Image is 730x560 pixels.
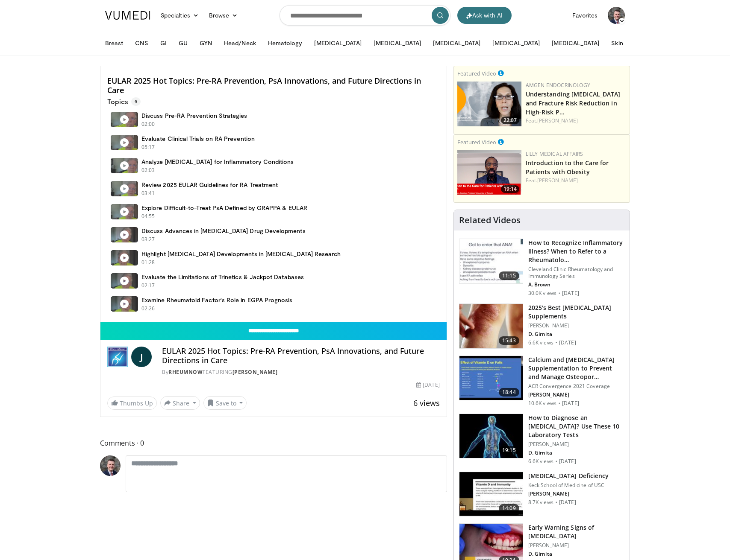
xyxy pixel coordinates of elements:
[457,7,512,24] button: Ask with AI
[528,290,556,297] p: 30.0K views
[528,523,624,540] h3: Early Warning Signs of [MEDICAL_DATA]
[562,400,579,407] p: [DATE]
[526,159,609,176] a: Introduction to the Care for Patients with Obesity
[528,400,556,407] p: 10.6K views
[528,542,624,549] p: [PERSON_NAME]
[459,239,624,297] a: 11:15 How to Recognize Inflammatory Illness? When to Refer to a Rheumatolo… Cleveland Clinic Rheu...
[528,239,624,264] h3: How to Recognize Inflammatory Illness? When to Refer to a Rheumatolo…
[459,414,523,458] img: 94354a42-e356-4408-ae03-74466ea68b7a.150x105_q85_crop-smart_upscale.jpg
[168,368,203,376] a: RheumNow
[606,35,628,52] button: Skin
[107,97,141,106] p: Topics
[141,282,155,289] p: 02:17
[537,117,578,124] a: [PERSON_NAME]
[459,356,523,400] img: b5249f07-17f0-4517-978a-829c763bf3ed.150x105_q85_crop-smart_upscale.jpg
[141,227,306,235] h4: Discuss Advances in [MEDICAL_DATA] Drug Developments
[219,35,261,52] button: Head/Neck
[459,472,523,516] img: fca3ca78-03ee-44d9-aee4-02e6f15d297e.150x105_q85_crop-smart_upscale.jpg
[141,259,155,266] p: 01:28
[100,437,447,449] span: Comments 0
[537,177,578,184] a: [PERSON_NAME]
[416,381,439,389] div: [DATE]
[499,504,519,513] span: 14:09
[162,347,440,365] h4: EULAR 2025 Hot Topics: Pre-RA Prevention, PsA Innovations, and Future Directions in Care
[280,5,450,26] input: Search topics, interventions
[499,388,519,397] span: 18:44
[459,239,523,283] img: 5cecf4a9-46a2-4e70-91ad-1322486e7ee4.150x105_q85_crop-smart_upscale.jpg
[413,398,440,408] span: 6 views
[528,383,624,390] p: ACR Convergence 2021 Coverage
[528,449,624,456] p: D. Girnita
[131,347,152,367] a: J
[567,7,603,24] a: Favorites
[562,290,579,297] p: [DATE]
[528,458,553,465] p: 6.6K views
[107,397,157,410] a: Thumbs Up
[528,472,609,480] h3: [MEDICAL_DATA] Deficiency
[528,339,553,346] p: 6.6K views
[160,396,200,410] button: Share
[194,35,217,52] button: GYN
[501,117,519,124] span: 22:07
[141,236,155,243] p: 03:27
[130,35,153,52] button: CNS
[141,166,155,174] p: 02:03
[141,204,307,212] h4: Explore Difficult-to-Treat PsA Defined by GRAPPA & EULAR
[457,70,496,77] small: Featured Video
[459,414,624,465] a: 19:15 How to Diagnose an [MEDICAL_DATA]? Use These 10 Laboratory Tests [PERSON_NAME] D. Girnita 6...
[457,138,496,146] small: Featured Video
[309,35,367,52] button: [MEDICAL_DATA]
[526,150,583,157] a: Lilly Medical Affairs
[263,35,308,52] button: Hematology
[107,76,440,95] h4: EULAR 2025 Hot Topics: Pre-RA Prevention, PsA Innovations, and Future Directions in Care
[457,150,521,195] img: acc2e291-ced4-4dd5-b17b-d06994da28f3.png.150x105_q85_crop-smart_upscale.png
[155,35,172,52] button: GI
[141,135,255,143] h4: Evaluate Clinical Trials on RA Prevention
[528,482,609,489] p: Keck School of Medicine of USC
[131,97,141,106] span: 9
[528,551,624,557] p: D. Girnita
[141,305,155,312] p: 02:26
[528,331,624,338] p: D. Girnita
[499,271,519,280] span: 11:15
[459,472,624,517] a: 14:09 [MEDICAL_DATA] Deficiency Keck School of Medicine of USC [PERSON_NAME] 8.7K views · [DATE]
[555,458,557,465] div: ·
[499,336,519,345] span: 15:43
[501,185,519,193] span: 19:14
[528,281,624,288] p: A. Brown
[528,490,609,497] p: [PERSON_NAME]
[608,7,625,24] img: Avatar
[141,190,155,197] p: 03:41
[459,215,521,225] h4: Related Videos
[555,339,557,346] div: ·
[100,35,128,52] button: Breast
[141,273,304,281] h4: Evaluate the Limitations of Trinetics & Jackpot Databases
[107,347,128,367] img: RheumNow
[559,499,576,506] p: [DATE]
[528,303,624,321] h3: 2025's Best [MEDICAL_DATA] Supplements
[141,120,155,128] p: 02:00
[528,322,624,329] p: [PERSON_NAME]
[233,368,278,376] a: [PERSON_NAME]
[558,290,560,297] div: ·
[162,368,440,376] div: By FEATURING
[459,304,523,348] img: 281e1a3d-dfe2-4a67-894e-a40ffc0c4a99.150x105_q85_crop-smart_upscale.jpg
[141,213,155,220] p: 04:55
[547,35,604,52] button: [MEDICAL_DATA]
[528,356,624,381] h3: Calcium and [MEDICAL_DATA] Supplementation to Prevent and Manage Osteopor…
[457,82,521,126] a: 22:07
[156,7,204,24] a: Specialties
[141,181,278,189] h4: Review 2025 EULAR Guidelines for RA Treatment
[528,499,553,506] p: 8.7K views
[141,250,341,258] h4: Highlight [MEDICAL_DATA] Developments in [MEDICAL_DATA] Research
[141,143,155,151] p: 05:17
[428,35,486,52] button: [MEDICAL_DATA]
[141,158,294,166] h4: Analyze [MEDICAL_DATA] for Inflammatory Conditions
[204,7,243,24] a: Browse
[528,266,624,280] p: Cleveland Clinic Rheumatology and Immunology Series
[457,82,521,126] img: c9a25db3-4db0-49e1-a46f-17b5c91d58a1.png.150x105_q85_crop-smart_upscale.png
[174,35,193,52] button: GU
[559,458,576,465] p: [DATE]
